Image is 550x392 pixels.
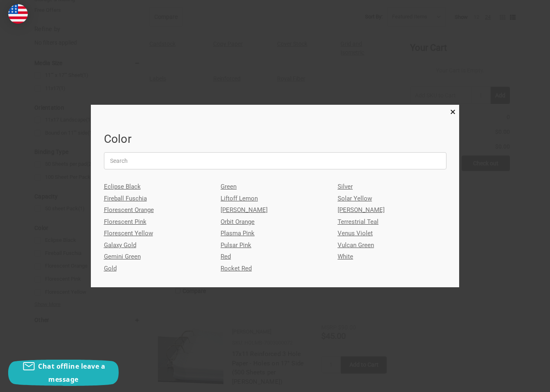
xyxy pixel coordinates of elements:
a: Orbit Orange [221,216,329,228]
a: Fireball Fuschia [104,193,213,205]
a: Florescent Orange [104,204,213,216]
a: Liftoff Lemon [221,193,329,205]
a: Gold [104,263,213,275]
a: Vulcan Green [338,239,446,251]
h1: Color [104,131,446,148]
input: Search [104,152,446,169]
a: Green [221,181,329,193]
a: Gemini Green [104,251,213,263]
a: Pulsar Pink [221,239,329,251]
a: Eclipse Black [104,181,213,193]
a: Close [449,107,457,115]
a: Red [221,251,329,263]
a: Solar Yellow [338,193,446,205]
a: [PERSON_NAME] [338,204,446,216]
img: duty and tax information for United States [8,4,28,24]
a: Florescent Yellow [104,228,213,239]
a: Silver [338,181,446,193]
button: Chat offline leave a message [8,360,119,386]
span: Chat offline leave a message [38,362,105,384]
span: × [450,106,455,118]
a: Venus Violet [338,228,446,239]
a: Galaxy Gold [104,239,213,251]
a: Plasma Pink [221,228,329,239]
a: [PERSON_NAME] [221,204,329,216]
a: Florescent Pink [104,216,213,228]
a: Rocket Red [221,263,329,275]
a: Terrestrial Teal [338,216,446,228]
iframe: Google Customer Reviews [482,370,550,392]
a: White [338,251,446,263]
